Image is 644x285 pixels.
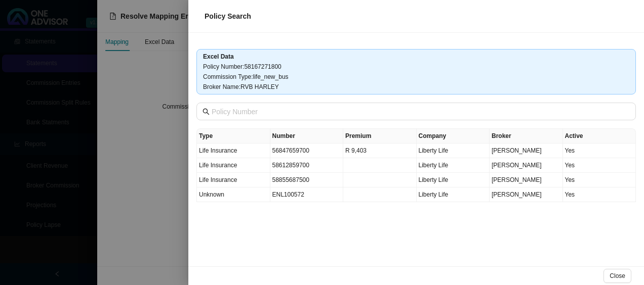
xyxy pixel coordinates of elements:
[563,158,636,173] td: Yes
[203,72,629,82] div: Commission Type : life_new_bus
[419,191,449,198] span: Liberty Life
[492,162,542,169] span: [PERSON_NAME]
[199,191,224,198] span: Unknown
[270,158,344,173] td: 58612859700
[205,12,251,20] span: Policy Search
[203,62,629,72] div: Policy Number : 58167271800
[270,173,344,187] td: 58855687500
[199,162,237,169] span: Life Insurance
[419,176,449,183] span: Liberty Life
[563,129,636,144] th: Active
[203,53,234,60] b: Excel Data
[417,129,490,144] th: Company
[203,108,210,115] span: search
[199,176,237,183] span: Life Insurance
[610,271,625,281] span: Close
[563,187,636,202] td: Yes
[603,269,631,283] button: Close
[199,147,237,154] span: Life Insurance
[212,106,623,117] input: Policy Number
[343,144,417,158] td: R 9,403
[563,144,636,158] td: Yes
[419,162,449,169] span: Liberty Life
[492,191,542,198] span: [PERSON_NAME]
[197,129,270,144] th: Type
[203,82,629,92] div: Broker Name : RVB HARLEY
[270,129,344,144] th: Number
[492,147,542,154] span: [PERSON_NAME]
[563,173,636,187] td: Yes
[490,129,563,144] th: Broker
[343,129,417,144] th: Premium
[492,176,542,183] span: [PERSON_NAME]
[419,147,449,154] span: Liberty Life
[270,187,344,202] td: ENL100572
[270,144,344,158] td: 56847659700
